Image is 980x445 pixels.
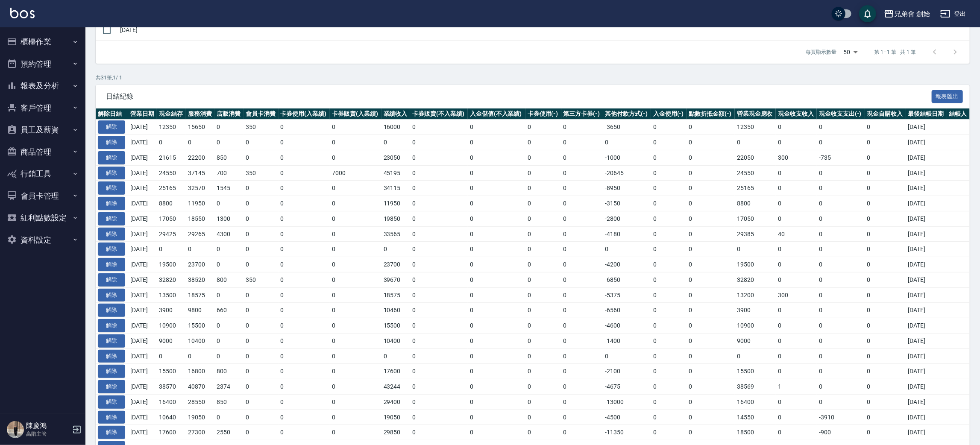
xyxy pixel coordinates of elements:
[651,257,687,272] td: 0
[10,8,35,18] img: Logo
[157,150,185,165] td: 21615
[651,242,687,257] td: 0
[603,150,651,165] td: -1000
[687,242,735,257] td: 0
[128,272,157,287] td: [DATE]
[3,207,82,229] button: 紅利點數設定
[735,135,776,150] td: 0
[525,272,561,287] td: 0
[817,196,865,211] td: 0
[214,257,243,272] td: 0
[561,196,603,211] td: 0
[947,108,970,120] th: 結帳人
[906,211,947,226] td: [DATE]
[186,150,214,165] td: 22200
[244,108,279,120] th: 會員卡消費
[735,181,776,196] td: 25165
[410,211,468,226] td: 0
[410,150,468,165] td: 0
[468,120,525,135] td: 0
[525,242,561,257] td: 0
[330,135,381,150] td: 0
[906,108,947,120] th: 最後結帳日期
[186,196,214,211] td: 11950
[98,289,125,302] button: 解除
[214,135,243,150] td: 0
[735,196,776,211] td: 8800
[98,273,125,287] button: 解除
[468,287,525,303] td: 0
[735,165,776,181] td: 24550
[468,242,525,257] td: 0
[687,108,735,120] th: 點數折抵金額(-)
[157,287,185,303] td: 13500
[525,287,561,303] td: 0
[651,150,687,165] td: 0
[937,6,970,22] button: 登出
[817,211,865,226] td: 0
[410,242,468,257] td: 0
[128,242,157,257] td: [DATE]
[735,272,776,287] td: 32820
[214,287,243,303] td: 0
[98,243,125,256] button: 解除
[157,181,185,196] td: 25165
[157,257,185,272] td: 19500
[468,150,525,165] td: 0
[735,257,776,272] td: 19500
[651,108,687,120] th: 入金使用(-)
[186,108,214,120] th: 服務消費
[906,135,947,150] td: [DATE]
[468,165,525,181] td: 0
[96,74,970,82] p: 共 31 筆, 1 / 1
[468,211,525,226] td: 0
[735,120,776,135] td: 12350
[98,167,125,180] button: 解除
[776,135,817,150] td: 0
[906,165,947,181] td: [DATE]
[3,163,82,185] button: 行銷工具
[906,242,947,257] td: [DATE]
[157,211,185,226] td: 17050
[98,365,125,378] button: 解除
[906,150,947,165] td: [DATE]
[128,165,157,181] td: [DATE]
[330,242,381,257] td: 0
[186,211,214,226] td: 18550
[186,242,214,257] td: 0
[98,334,125,348] button: 解除
[525,165,561,181] td: 0
[410,257,468,272] td: 0
[603,135,651,150] td: 0
[603,108,651,120] th: 其他付款方式(-)
[687,257,735,272] td: 0
[817,181,865,196] td: 0
[279,257,330,272] td: 0
[214,242,243,257] td: 0
[906,226,947,242] td: [DATE]
[381,211,410,226] td: 19850
[687,181,735,196] td: 0
[128,226,157,242] td: [DATE]
[98,350,125,363] button: 解除
[906,120,947,135] td: [DATE]
[214,272,243,287] td: 800
[561,165,603,181] td: 0
[128,257,157,272] td: [DATE]
[817,150,865,165] td: -735
[330,211,381,226] td: 0
[98,197,125,210] button: 解除
[118,20,970,40] td: [DATE]
[330,196,381,211] td: 0
[776,165,817,181] td: 0
[687,196,735,211] td: 0
[157,165,185,181] td: 24550
[651,211,687,226] td: 0
[603,211,651,226] td: -2800
[98,120,125,134] button: 解除
[3,141,82,163] button: 商品管理
[651,165,687,181] td: 0
[410,181,468,196] td: 0
[3,185,82,207] button: 會員卡管理
[98,182,125,195] button: 解除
